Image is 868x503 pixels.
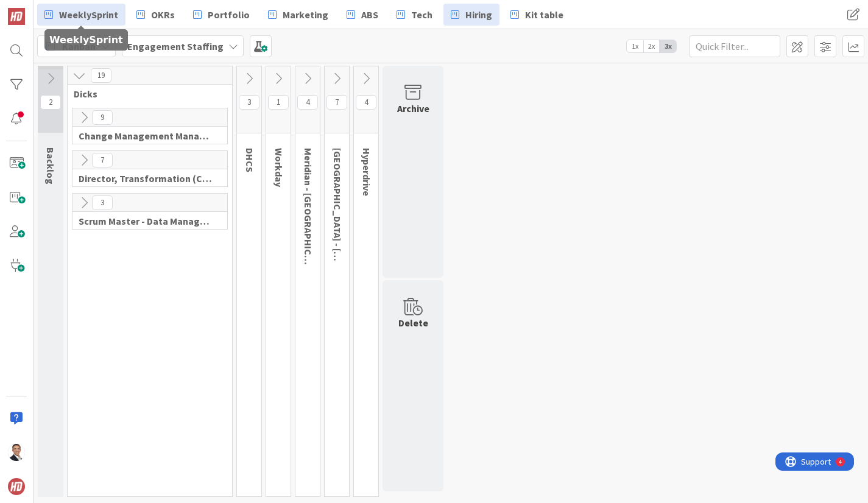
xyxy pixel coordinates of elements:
span: 1 [268,95,289,110]
a: Portfolio [186,4,257,26]
span: Scrum Master - Data Management (CLOSED) [79,215,212,227]
a: Tech [389,4,440,26]
img: Visit kanbanzone.com [8,8,25,25]
span: Hiring [465,7,492,22]
a: Kit table [503,4,571,26]
span: Support [26,2,55,16]
span: Marketing [283,7,328,22]
span: 3 [92,195,113,210]
span: Tech [411,7,432,22]
img: SL [8,444,25,461]
a: ABS [339,4,386,26]
span: 9 [92,110,113,125]
div: 4 [63,5,66,15]
span: Director, Transformation (CLOSED) [79,172,212,185]
a: OKRs [129,4,182,26]
span: Portfolio [208,7,250,22]
a: Marketing [261,4,336,26]
span: Backlog [44,147,57,185]
span: 2 [40,95,61,110]
b: Engagement Staffing [127,40,224,52]
span: Dicks [74,88,217,100]
span: Change Management Manager [79,130,212,142]
span: Workday [273,148,285,187]
div: Delete [398,315,428,330]
span: 3x [660,40,676,52]
span: 4 [297,95,318,110]
h5: WeeklySprint [49,34,123,46]
span: 19 [91,68,111,83]
img: avatar [8,478,25,495]
span: Fulton - Philadelphia Local [331,148,344,368]
span: DHCS [244,148,256,172]
div: Archive [397,101,429,116]
span: ABS [361,7,378,22]
a: Hiring [443,4,499,26]
a: WeeklySprint [37,4,125,26]
span: 1x [627,40,643,52]
span: Kit table [525,7,563,22]
span: OKRs [151,7,175,22]
span: 4 [356,95,376,110]
span: 7 [92,153,113,167]
span: WeeklySprint [59,7,118,22]
span: 3 [239,95,259,110]
span: 7 [326,95,347,110]
span: Meridian - Toronto Remote [302,148,314,324]
span: 2x [643,40,660,52]
span: Hyperdrive [361,148,373,196]
input: Quick Filter... [689,35,780,57]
